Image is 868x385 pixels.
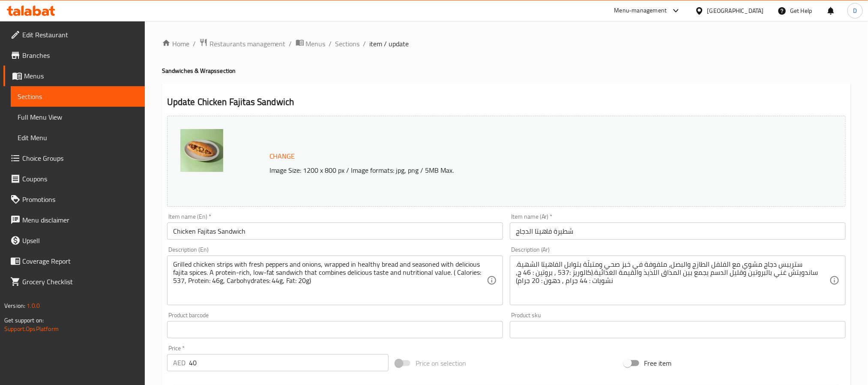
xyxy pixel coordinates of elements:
[3,271,145,292] a: Grocery Checklist
[162,39,189,49] a: Home
[173,358,186,368] p: AED
[510,223,846,240] input: Enter name Ar
[4,323,59,334] a: Support.OpsPlatform
[18,112,138,122] span: Full Menu View
[162,66,851,75] h4: Sandwiches & Wraps section
[22,30,138,40] span: Edit Restaurant
[510,321,846,338] input: Please enter product sku
[27,300,40,311] span: 1.0.0
[289,39,292,49] li: /
[24,71,138,81] span: Menus
[363,39,366,49] li: /
[22,153,138,163] span: Choice Groups
[4,315,44,326] span: Get support on:
[269,150,295,162] span: Change
[266,147,299,165] button: Change
[180,129,223,172] img: Chicken_Fajitas638948343963739592.jpg
[167,223,503,240] input: Enter name En
[193,39,196,49] li: /
[18,132,138,143] span: Edit Menu
[22,174,138,184] span: Coupons
[11,86,145,107] a: Sections
[22,256,138,266] span: Coverage Report
[162,38,851,49] nav: breadcrumb
[22,277,138,287] span: Grocery Checklist
[853,6,857,15] span: D
[3,210,145,230] a: Menu disclaimer
[22,50,138,60] span: Branches
[370,39,409,49] span: item / update
[3,45,145,66] a: Branches
[3,189,145,210] a: Promotions
[614,6,667,16] div: Menu-management
[189,354,389,371] input: Please enter price
[167,96,846,108] h2: Update Chicken Fajitas Sandwich
[210,39,286,49] span: Restaurants management
[296,38,326,49] a: Menus
[3,251,145,271] a: Coverage Report
[167,321,503,338] input: Please enter product barcode
[416,358,466,368] span: Price on selection
[516,260,829,301] textarea: ستريبس دجاج مشوي مع الفلفل الطازج والبصل، ملفوفة في خبز صحي ومتبلّة بتوابل الفاهيتا الشهية. ساندو...
[11,107,145,127] a: Full Menu View
[3,24,145,45] a: Edit Restaurant
[22,235,138,246] span: Upsell
[22,215,138,225] span: Menu disclaimer
[3,66,145,86] a: Menus
[3,230,145,251] a: Upsell
[173,260,487,301] textarea: Grilled chicken strips with fresh peppers and onions, wrapped in healthy bread and seasoned with ...
[3,148,145,168] a: Choice Groups
[4,300,25,311] span: Version:
[199,38,286,49] a: Restaurants management
[11,127,145,148] a: Edit Menu
[266,165,755,175] p: Image Size: 1200 x 800 px / Image formats: jpg, png / 5MB Max.
[3,168,145,189] a: Coupons
[306,39,326,49] span: Menus
[644,358,672,368] span: Free item
[335,39,360,49] a: Sections
[329,39,332,49] li: /
[22,194,138,205] span: Promotions
[18,91,138,102] span: Sections
[707,6,764,15] div: [GEOGRAPHIC_DATA]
